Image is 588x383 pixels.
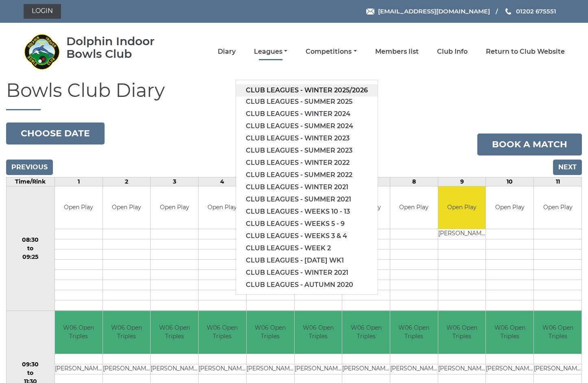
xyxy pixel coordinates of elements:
[438,311,486,354] td: W06 Open Triples
[55,177,103,186] td: 1
[236,230,378,242] a: Club leagues - Weeks 3 & 4
[504,7,556,16] a: Phone us 01202 675551
[247,364,294,374] td: [PERSON_NAME]
[6,123,105,144] button: Choose date
[437,47,468,56] a: Club Info
[24,4,61,19] a: Login
[486,186,533,229] td: Open Play
[236,132,378,144] a: Club leagues - Winter 2023
[236,96,378,108] a: Club leagues - Summer 2025
[151,177,199,186] td: 3
[55,311,103,354] td: W06 Open Triples
[236,84,378,96] a: Club leagues - Winter 2025/2026
[236,80,378,295] ul: Leagues
[24,33,60,70] img: Dolphin Indoor Bowls Club
[7,186,55,311] td: 08:30 to 09:25
[151,364,198,374] td: [PERSON_NAME]
[236,181,378,193] a: Club leagues - Winter 2021
[151,311,198,354] td: W06 Open Triples
[236,157,378,169] a: Club leagues - Winter 2022
[236,144,378,157] a: Club leagues - Summer 2023
[236,193,378,206] a: Club leagues - Summer 2021
[103,177,151,186] td: 2
[103,364,151,374] td: [PERSON_NAME]
[516,7,556,15] span: 01202 675551
[390,177,438,186] td: 8
[534,364,581,374] td: [PERSON_NAME]
[66,35,178,60] div: Dolphin Indoor Bowls Club
[375,47,419,56] a: Members list
[55,364,103,374] td: [PERSON_NAME]
[6,80,582,110] h1: Bowls Club Diary
[366,9,374,15] img: Email
[378,7,490,15] span: [EMAIL_ADDRESS][DOMAIN_NAME]
[236,169,378,181] a: Club leagues - Summer 2022
[236,206,378,218] a: Club leagues - Weeks 10 - 13
[236,242,378,254] a: Club leagues - Week 2
[199,311,246,354] td: W06 Open Triples
[7,177,55,186] td: Time/Rink
[151,186,198,229] td: Open Play
[295,311,342,354] td: W06 Open Triples
[534,311,581,354] td: W06 Open Triples
[236,108,378,120] a: Club leagues - Winter 2024
[390,311,438,354] td: W06 Open Triples
[236,218,378,230] a: Club leagues - Weeks 5 - 9
[477,134,582,155] a: Book a match
[438,186,486,229] td: Open Play
[366,7,490,16] a: Email [EMAIL_ADDRESS][DOMAIN_NAME]
[390,186,438,229] td: Open Play
[486,311,533,354] td: W06 Open Triples
[390,364,438,374] td: [PERSON_NAME]
[236,279,378,291] a: Club leagues - Autumn 2020
[342,311,390,354] td: W06 Open Triples
[306,47,356,56] a: Competitions
[247,311,294,354] td: W06 Open Triples
[6,160,53,175] input: Previous
[438,177,486,186] td: 9
[236,267,378,279] a: Club leagues - Winter 2021
[486,47,565,56] a: Return to Club Website
[534,177,582,186] td: 11
[254,47,287,56] a: Leagues
[295,364,342,374] td: [PERSON_NAME]
[486,177,534,186] td: 10
[103,186,151,229] td: Open Play
[438,364,486,374] td: [PERSON_NAME]
[438,229,486,239] td: [PERSON_NAME]
[199,364,246,374] td: [PERSON_NAME]
[486,364,533,374] td: [PERSON_NAME]
[199,177,247,186] td: 4
[342,364,390,374] td: [PERSON_NAME]
[103,311,151,354] td: W06 Open Triples
[199,186,246,229] td: Open Play
[553,160,582,175] input: Next
[218,47,236,56] a: Diary
[534,186,581,229] td: Open Play
[505,8,511,15] img: Phone us
[236,120,378,132] a: Club leagues - Summer 2024
[236,254,378,267] a: Club leagues - [DATE] wk1
[55,186,103,229] td: Open Play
